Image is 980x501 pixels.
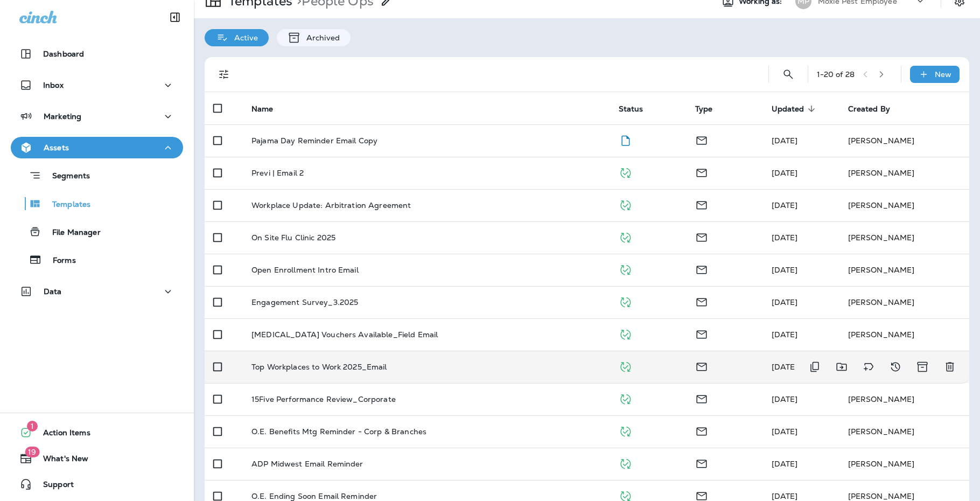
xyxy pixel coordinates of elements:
button: 19What's New [11,448,183,469]
button: Data [11,281,183,302]
td: [PERSON_NAME] [839,221,969,254]
p: Dashboard [43,50,84,58]
p: Top Workplaces to Work 2025_Email [251,363,387,371]
span: KeeAna Ward [772,200,798,210]
button: Filters [213,64,235,85]
span: KeeAna Ward [772,136,798,145]
span: Email [695,167,708,177]
p: Data [44,287,62,296]
span: KeeAna Ward [772,427,798,436]
p: Assets [44,143,69,152]
span: Created By [848,105,890,114]
button: File Manager [11,220,183,243]
div: 1 - 20 of 28 [817,70,855,79]
span: Published [619,232,632,241]
td: [PERSON_NAME] [839,318,969,351]
span: Status [619,105,643,114]
span: Type [695,105,713,114]
button: Dashboard [11,43,183,65]
span: Support [32,480,74,493]
button: Forms [11,248,183,271]
p: [MEDICAL_DATA] Vouchers Available_Field Email [251,330,438,339]
span: Name [251,105,274,114]
span: Name [251,104,288,114]
td: [PERSON_NAME] [839,383,969,415]
span: Email [695,264,708,274]
span: Published [619,426,632,435]
td: [PERSON_NAME] [839,286,969,318]
p: Pajama Day Reminder Email Copy [251,136,377,145]
button: Add tags [858,356,879,378]
button: Search Templates [778,64,799,85]
button: View Changelog [885,356,906,378]
span: KeeAna Ward [772,265,798,275]
p: Workplace Update: Arbitration Agreement [251,201,411,210]
span: Created By [848,104,904,114]
span: Published [619,393,632,403]
span: Published [619,296,632,306]
span: Type [695,104,727,114]
p: Forms [42,256,76,266]
button: 1Action Items [11,422,183,443]
td: [PERSON_NAME] [839,254,969,286]
button: Collapse Sidebar [160,6,190,28]
p: On Site Flu Clinic 2025 [251,233,335,242]
p: Active [229,33,258,42]
span: Updated [772,104,818,114]
p: Templates [41,200,90,210]
button: Segments [11,164,183,187]
td: [PERSON_NAME] [839,415,969,448]
span: KeeAna Ward [772,459,798,469]
span: Email [695,296,708,306]
span: KeeAna Ward [772,297,798,307]
span: What's New [32,454,88,467]
span: KeeAna Ward [772,233,798,242]
p: O.E. Benefits Mtg Reminder - Corp & Branches [251,427,426,436]
p: Open Enrollment Intro Email [251,266,359,274]
p: Previ | Email 2 [251,169,304,177]
span: Published [619,167,632,177]
span: Email [695,329,708,338]
button: Archive [912,356,934,378]
p: Engagement Survey_3.2025 [251,298,358,307]
span: Email [695,232,708,241]
td: [PERSON_NAME] [839,448,969,480]
span: Email [695,199,708,209]
button: Duplicate [804,356,825,378]
span: Email [695,490,708,500]
p: Archived [301,33,340,42]
button: Support [11,474,183,495]
span: Action Items [32,428,90,441]
button: Templates [11,192,183,215]
p: Segments [41,171,90,182]
span: Email [695,426,708,435]
button: Delete [939,356,961,378]
span: Draft [619,135,632,144]
p: ADP Midwest Email Reminder [251,460,363,468]
span: KeeAna Ward [772,168,798,178]
span: Email [695,393,708,403]
span: KeeAna Ward [772,362,798,372]
span: Email [695,458,708,468]
span: Published [619,199,632,209]
span: Updated [772,105,804,114]
button: Move to folder [831,356,852,378]
p: Inbox [43,81,64,89]
span: Published [619,264,632,274]
td: [PERSON_NAME] [839,124,969,157]
td: [PERSON_NAME] [839,157,969,189]
button: Marketing [11,106,183,127]
p: Marketing [44,112,81,121]
span: 19 [25,447,39,457]
span: KeeAna Ward [772,491,798,501]
span: Published [619,490,632,500]
span: Published [619,458,632,468]
span: Email [695,135,708,144]
span: Email [695,361,708,371]
span: 1 [27,421,38,432]
span: KeeAna Ward [772,330,798,339]
p: New [935,70,951,79]
span: Status [619,104,657,114]
span: Published [619,329,632,338]
span: KeeAna Ward [772,394,798,404]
